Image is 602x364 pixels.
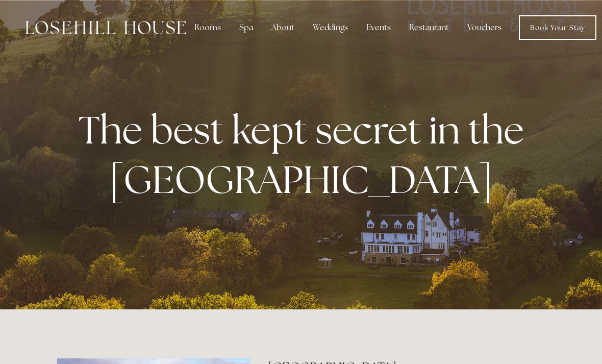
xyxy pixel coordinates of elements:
[401,17,457,38] div: Restaurant
[358,17,399,38] div: Events
[26,21,186,34] img: Losehill House
[79,105,532,205] strong: The best kept secret in the [GEOGRAPHIC_DATA]
[519,15,596,40] a: Book Your Stay
[263,17,303,38] div: About
[231,17,261,38] div: Spa
[186,17,229,38] div: Rooms
[305,17,356,38] div: Weddings
[459,17,510,38] a: Vouchers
